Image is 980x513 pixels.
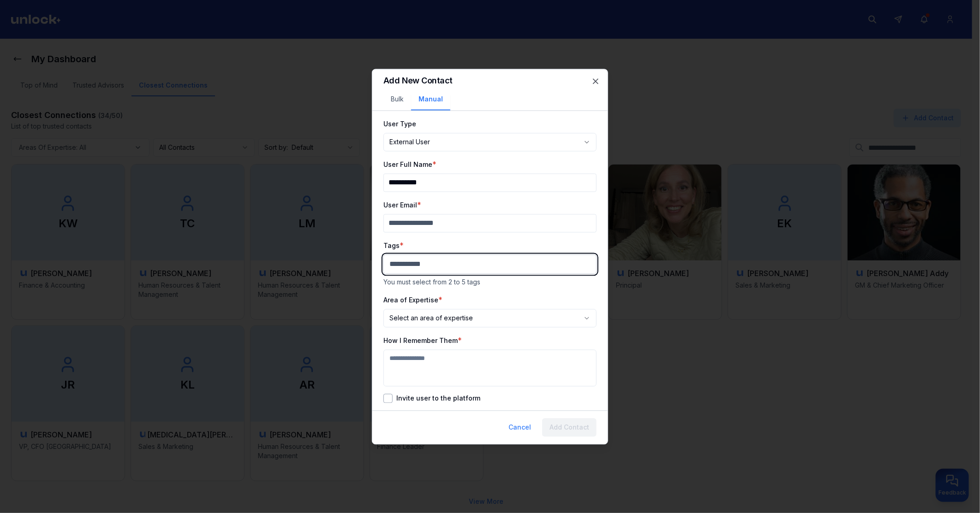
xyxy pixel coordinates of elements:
p: You must select from 2 to 5 tags [383,277,597,287]
button: Cancel [501,418,538,436]
label: Invite user to the platform [396,395,480,401]
button: Manual [411,94,450,110]
label: How I Remember Them [383,336,458,344]
label: Tags [383,242,400,249]
label: User Full Name [383,160,432,168]
label: Area of Expertise [383,296,438,304]
label: User Type [383,120,416,128]
h2: Add New Contact [383,77,597,85]
label: User Email [383,201,417,209]
button: Bulk [383,94,411,110]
